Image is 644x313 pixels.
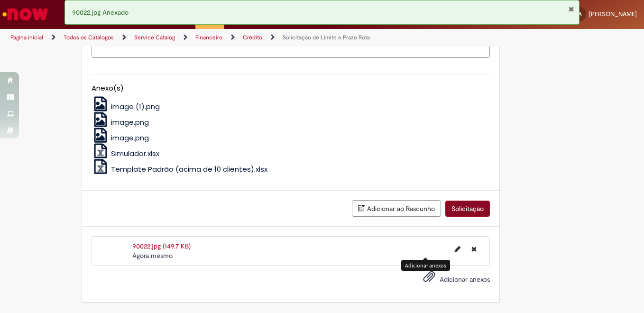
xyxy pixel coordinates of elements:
a: image.png [92,117,149,127]
span: Template Padrão (acima de 10 clientes).xlsx [111,164,267,174]
span: 90022.jpg Anexado [72,8,129,17]
a: Financeiro [195,34,222,41]
button: Editar nome de arquivo 90022.jpg [449,241,466,257]
a: Simulador.xlsx [92,148,160,158]
span: [PERSON_NAME] [589,10,637,18]
a: Página inicial [10,34,43,41]
span: image.png [111,133,149,143]
a: Crédito [243,34,262,41]
span: Adicionar anexos [440,276,490,284]
span: Agora mesmo [132,251,173,260]
a: Template Padrão (acima de 10 clientes).xlsx [92,164,268,174]
span: image.png [111,117,149,127]
ul: Trilhas de página [7,29,422,46]
a: 90022.jpg (149.7 KB) [132,242,191,250]
button: Excluir 90022.jpg [466,241,482,257]
h5: Anexo(s) [92,84,490,92]
img: ServiceNow [1,5,50,24]
button: Solicitação [445,201,490,217]
div: Adicionar anexos [401,260,450,271]
a: Solicitação de Limite e Prazo Rota [283,34,370,41]
a: image (1).png [92,101,160,111]
a: image.png [92,133,149,143]
span: Simulador.xlsx [111,148,159,158]
time: 29/08/2025 11:04:07 [132,251,173,260]
a: Todos os Catálogos [64,34,114,41]
a: Service Catalog [134,34,175,41]
button: Adicionar ao Rascunho [352,200,441,217]
button: Fechar Notificação [568,5,574,13]
button: Adicionar anexos [421,268,438,290]
span: image (1).png [111,101,160,111]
